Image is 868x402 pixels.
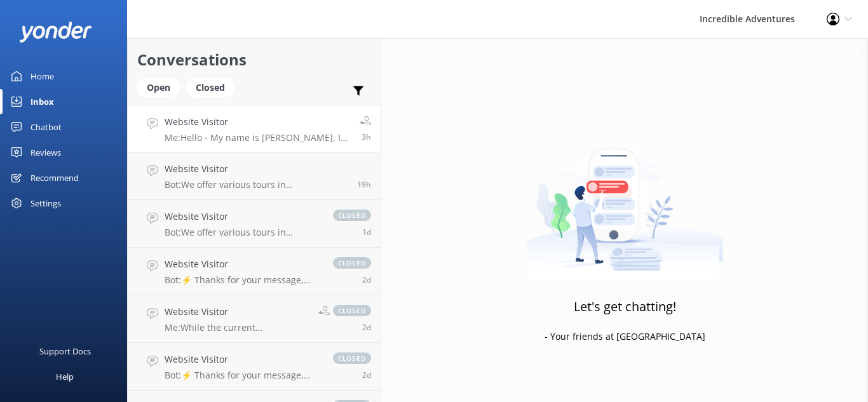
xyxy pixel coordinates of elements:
[362,274,371,285] span: Oct 13 2025 09:14am (UTC -07:00) America/Los_Angeles
[128,200,381,248] a: Website VisitorBot:We offer various tours in [GEOGRAPHIC_DATA]! Check out all our Yosemite Tours ...
[186,78,234,97] div: Closed
[31,140,61,165] div: Reviews
[137,80,186,94] a: Open
[39,338,91,364] div: Support Docs
[31,165,79,191] div: Recommend
[333,257,371,269] span: closed
[165,115,350,129] h4: Website Visitor
[31,89,54,114] div: Inbox
[165,162,348,176] h4: Website Visitor
[31,191,61,216] div: Settings
[128,343,381,391] a: Website VisitorBot:⚡ Thanks for your message, we'll get back to you as soon as we can. You're als...
[333,210,371,221] span: closed
[137,78,180,97] div: Open
[545,330,705,344] p: - Your friends at [GEOGRAPHIC_DATA]
[165,305,309,319] h4: Website Visitor
[333,305,371,316] span: closed
[31,114,62,140] div: Chatbot
[527,122,723,281] img: artwork of a man stealing a conversation from at giant smartphone
[357,179,371,190] span: Oct 14 2025 03:03pm (UTC -07:00) America/Los_Angeles
[128,152,381,200] a: Website VisitorBot:We offer various tours in [GEOGRAPHIC_DATA]! Check out all our Yosemite Tours ...
[165,210,320,224] h4: Website Visitor
[165,274,320,286] p: Bot: ⚡ Thanks for your message, we'll get back to you as soon as we can. You're also welcome to k...
[165,257,320,271] h4: Website Visitor
[31,64,54,89] div: Home
[362,131,371,142] span: Oct 15 2025 08:00am (UTC -07:00) America/Los_Angeles
[128,105,381,152] a: Website VisitorMe:Hello - My name is [PERSON_NAME]. In answer to your question, we offer accomoda...
[333,352,371,364] span: closed
[56,364,74,389] div: Help
[165,132,350,144] p: Me: Hello - My name is [PERSON_NAME]. In answer to your question, we offer accomodations at both ...
[362,227,371,238] span: Oct 13 2025 03:47pm (UTC -07:00) America/Los_Angeles
[165,227,320,238] p: Bot: We offer various tours in [GEOGRAPHIC_DATA]! Check out all our Yosemite Tours at [URL][DOMAI...
[128,248,381,295] a: Website VisitorBot:⚡ Thanks for your message, we'll get back to you as soon as we can. You're als...
[128,295,381,343] a: Website VisitorMe:While the current government shutdown has temporarily affected access to [PERSO...
[165,352,320,366] h4: Website Visitor
[362,370,371,380] span: Oct 13 2025 12:50am (UTC -07:00) America/Los_Angeles
[19,22,92,43] img: yonder-white-logo.png
[186,80,241,94] a: Closed
[362,322,371,333] span: Oct 13 2025 07:28am (UTC -07:00) America/Los_Angeles
[574,297,676,317] h3: Let's get chatting!
[165,370,320,381] p: Bot: ⚡ Thanks for your message, we'll get back to you as soon as we can. You're also welcome to k...
[165,179,348,191] p: Bot: We offer various tours in [GEOGRAPHIC_DATA]! Check out all our Yosemite Tours at [URL][DOMAI...
[165,322,309,333] p: Me: While the current government shutdown has temporarily affected access to [PERSON_NAME][GEOGRA...
[137,48,371,72] h2: Conversations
